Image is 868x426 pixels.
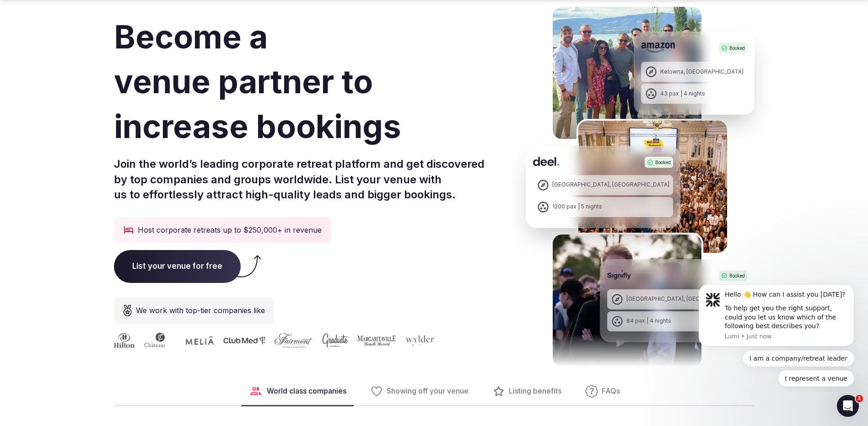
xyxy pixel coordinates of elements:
[626,317,671,325] div: 84 pax | 4 nights
[551,233,703,368] img: Signifly Portugal Retreat
[241,378,354,405] button: World class companies
[509,386,561,396] span: Listing benefits
[485,378,569,405] button: Listing benefits
[114,298,274,324] div: We work with top-tier companies like
[626,295,744,303] div: [GEOGRAPHIC_DATA], [GEOGRAPHIC_DATA]
[685,276,868,392] iframe: Intercom notifications message
[552,181,669,189] div: [GEOGRAPHIC_DATA], [GEOGRAPHIC_DATA]
[660,90,705,98] div: 43 pax | 4 nights
[114,156,485,202] p: Join the world’s leading corporate retreat platform and get discovered by top companies and group...
[856,395,863,402] span: 1
[577,119,729,255] img: Deel Spain Retreat
[551,5,703,141] img: Amazon Kelowna Retreat
[114,250,241,283] span: List your venue for free
[645,157,673,168] div: Booked
[114,261,241,271] a: List your venue for free
[719,43,747,53] div: Booked
[602,386,620,396] span: FAQs
[552,203,602,211] div: 1200 pax | 5 nights
[387,386,469,396] span: Showing off your venue
[578,378,627,405] button: FAQs
[719,270,747,281] div: Booked
[660,68,744,76] div: Kelowna, [GEOGRAPHIC_DATA]
[267,386,346,396] span: World class companies
[114,217,331,243] div: Host corporate retreats up to $250,000+ in revenue
[837,395,859,417] iframe: Intercom live chat
[114,15,485,149] h1: Become a venue partner to increase bookings
[363,378,476,405] button: Showing off your venue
